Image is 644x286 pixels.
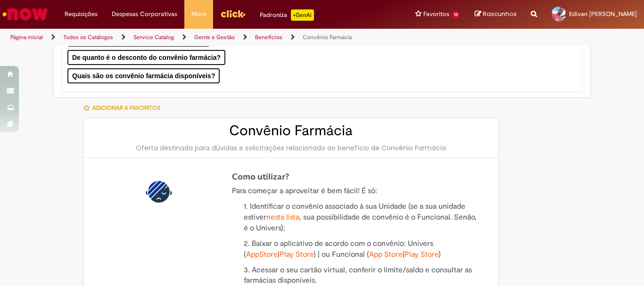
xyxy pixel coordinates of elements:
span: Edivan [PERSON_NAME] [569,10,637,18]
a: Service Catalog [133,33,174,41]
img: ServiceNow [1,5,50,24]
p: Para começar a aproveitar é bem fácil! É só: [232,186,482,196]
span: Despesas Corporativas [112,9,177,19]
span: More [191,9,206,19]
a: AppStore [246,250,278,259]
p: 1. Identificar o convênio associado à sua Unidade (se a sua unidade estiver , sua possibilidade d... [244,201,482,234]
div: Oferta destinada para dúvidas e solicitações relacionado ao benefício de Convênio Farmácia [93,143,489,153]
a: Benefícios [255,33,282,41]
div: Padroniza [260,9,314,21]
span: Favoritos [423,9,449,19]
button: Quais são os convênio farmácia disponíveis? [67,68,220,83]
a: Rascunhos [475,10,517,19]
a: Todos os Catálogos [63,33,113,41]
span: Rascunhos [483,9,517,18]
ul: Trilhas de página [7,29,422,46]
p: 2. Baixar o aplicativo de acordo com o convênio: Univers ( | ) | ou Funcional ( | ) [244,238,482,260]
a: Play Store [405,250,438,259]
span: 13 [451,11,461,19]
img: Convênio Farmácia [144,177,174,207]
img: click_logo_yellow_360x200.png [220,7,246,21]
button: De quanto é o desconto do convênio farmácia? [67,50,225,65]
h4: Como utilizar? [232,172,482,181]
p: +GenAi [291,9,314,21]
a: Gente e Gestão [194,33,235,41]
button: Adicionar a Favoritos [83,98,165,118]
span: Requisições [65,9,98,19]
a: Play Store [280,250,314,259]
span: Adicionar a Favoritos [92,104,160,112]
a: App Store [369,250,403,259]
a: Convênio Farmácia [303,33,352,41]
a: nesta lista [266,212,299,222]
h2: Convênio Farmácia [93,123,489,139]
a: Página inicial [10,33,43,41]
